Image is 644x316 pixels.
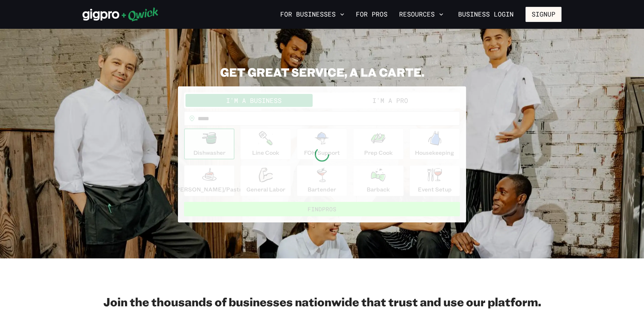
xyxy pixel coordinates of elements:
[396,8,446,21] button: Resources
[82,294,562,309] h2: Join the thousands of businesses nationwide that trust and use our platform.
[526,7,562,22] button: Signup
[178,65,466,79] h2: GET GREAT SERVICE, A LA CARTE.
[452,7,520,22] a: Business Login
[353,8,390,21] a: For Pros
[277,8,347,21] button: For Businesses
[174,185,245,194] p: [PERSON_NAME]/Pastry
